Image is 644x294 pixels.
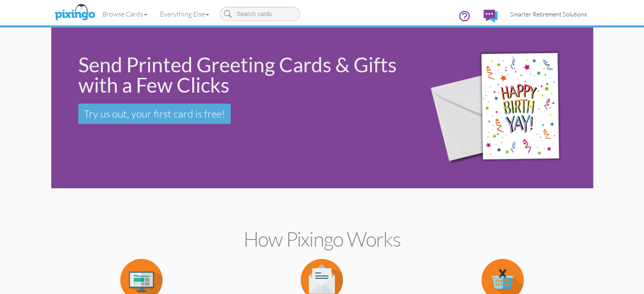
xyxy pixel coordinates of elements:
[220,7,300,21] input: Search cards
[154,3,216,25] a: Everything Else
[84,107,225,120] span: Try us out, your first card is free!
[504,3,593,25] a: Smarter Retirement Solutions
[78,104,231,124] a: Try us out, your first card is free!
[484,10,498,22] img: comments.svg
[66,228,578,250] h2: How Pixingo works
[78,55,406,95] div: Send Printed Greeting Cards & Gifts with a Few Clicks
[510,11,587,18] span: Smarter Retirement Solutions
[644,294,644,294] iframe: Chat
[53,2,97,23] img: pixingo logo
[417,30,591,187] img: 942c5090-71ba-4bfc-9a92-ca782dcda692.png
[96,3,154,25] a: Browse Cards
